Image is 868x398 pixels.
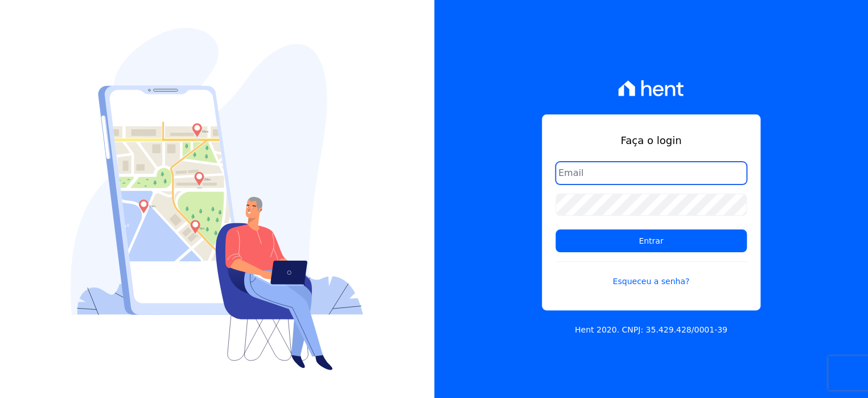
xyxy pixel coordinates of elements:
[71,28,363,370] img: Login
[556,162,747,184] input: Email
[556,133,747,148] h1: Faça o login
[556,261,747,288] a: Esqueceu a senha?
[556,229,747,252] input: Entrar
[575,324,727,336] p: Hent 2020. CNPJ: 35.429.428/0001-39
